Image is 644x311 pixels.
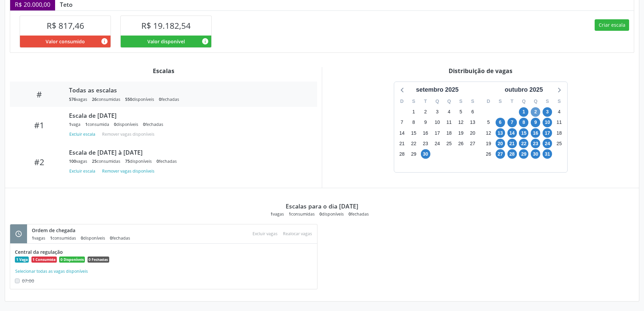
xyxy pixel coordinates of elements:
[55,1,77,8] div: Teto
[69,112,308,119] div: Escala de [DATE]
[444,128,454,138] span: quinta-feira, 18 de setembro de 2025
[496,139,505,148] span: segunda-feira, 20 de outubro de 2025
[543,118,552,127] span: sexta-feira, 10 de outubro de 2025
[531,139,540,148] span: quinta-feira, 23 de outubro de 2025
[421,128,430,138] span: terça-feira, 16 de setembro de 2025
[157,158,159,164] span: 0
[468,128,477,138] span: sábado, 20 de setembro de 2025
[483,96,495,107] div: D
[494,96,506,107] div: S
[409,149,419,159] span: segunda-feira, 29 de setembro de 2025
[543,149,552,159] span: sexta-feira, 31 de outubro de 2025
[397,139,407,148] span: domingo, 21 de setembro de 2025
[10,67,317,74] div: Escalas
[32,235,34,241] span: 1
[69,149,308,156] div: Escala de [DATE] à [DATE]
[396,96,408,107] div: D
[468,139,477,148] span: sábado, 27 de setembro de 2025
[409,118,419,127] span: segunda-feira, 8 de setembro de 2025
[81,235,105,241] div: disponíveis
[554,139,564,148] span: sábado, 25 de outubro de 2025
[553,96,565,107] div: S
[468,118,477,127] span: sábado, 13 de setembro de 2025
[455,96,467,107] div: S
[69,96,87,102] div: vagas
[92,96,97,102] span: 26
[15,248,312,256] div: Central da regulação
[50,235,76,241] div: consumidas
[496,128,505,138] span: segunda-feira, 13 de outubro de 2025
[507,139,517,148] span: terça-feira, 21 de outubro de 2025
[88,257,109,263] span: 0 Fechadas
[444,107,454,117] span: quinta-feira, 4 de setembro de 2025
[69,158,76,164] span: 100
[409,107,419,117] span: segunda-feira, 1 de setembro de 2025
[468,107,477,117] span: sábado, 6 de setembro de 2025
[201,38,209,45] i: Valor disponível para agendamentos feitos para este serviço
[408,96,420,107] div: S
[59,257,85,263] span: 0 Disponíveis
[32,227,135,234] div: Ordem de chegada
[554,118,564,127] span: sábado, 11 de outubro de 2025
[506,96,518,107] div: T
[250,229,280,238] div: Escolha as vagas para excluir
[32,235,45,241] div: vagas
[114,121,138,127] div: disponíveis
[125,96,132,102] span: 550
[531,107,540,117] span: quinta-feira, 2 de outubro de 2025
[114,121,116,127] span: 0
[125,96,154,102] div: disponíveis
[143,121,145,127] span: 0
[413,85,461,94] div: setembro 2025
[432,118,442,127] span: quarta-feira, 10 de setembro de 2025
[484,149,493,159] span: domingo, 26 de outubro de 2025
[92,158,97,164] span: 25
[92,158,120,164] div: consumidas
[456,139,466,148] span: sexta-feira, 26 de setembro de 2025
[421,149,430,159] span: terça-feira, 30 de setembro de 2025
[15,120,64,130] div: #1
[15,157,64,167] div: #2
[496,149,505,159] span: segunda-feira, 27 de outubro de 2025
[543,128,552,138] span: sexta-feira, 17 de outubro de 2025
[69,121,71,127] span: 1
[431,96,443,107] div: Q
[110,235,112,241] span: 0
[432,107,442,117] span: quarta-feira, 3 de setembro de 2025
[444,139,454,148] span: quinta-feira, 25 de setembro de 2025
[141,20,191,31] span: R$ 19.182,54
[81,235,83,241] span: 0
[543,139,552,148] span: sexta-feira, 24 de outubro de 2025
[467,96,479,107] div: S
[349,211,369,217] div: fechadas
[85,121,88,127] span: 1
[159,96,179,102] div: fechadas
[397,149,407,159] span: domingo, 28 de setembro de 2025
[496,118,505,127] span: segunda-feira, 6 de outubro de 2025
[50,235,52,241] span: 1
[554,107,564,117] span: sábado, 4 de outubro de 2025
[554,128,564,138] span: sábado, 18 de outubro de 2025
[125,158,130,164] span: 75
[99,166,157,176] button: Remover vagas disponíveis
[110,235,130,241] div: fechadas
[46,38,85,45] span: Valor consumido
[531,149,540,159] span: quinta-feira, 30 de outubro de 2025
[143,121,163,127] div: fechadas
[444,118,454,127] span: quinta-feira, 11 de setembro de 2025
[85,121,109,127] div: consumida
[280,229,315,238] div: Escolha as vagas para realocar
[125,158,152,164] div: disponíveis
[289,211,315,217] div: consumidas
[456,118,466,127] span: sexta-feira, 12 de setembro de 2025
[409,128,419,138] span: segunda-feira, 15 de setembro de 2025
[69,158,87,164] div: vagas
[289,211,291,217] span: 1
[421,107,430,117] span: terça-feira, 2 de setembro de 2025
[542,96,553,107] div: S
[31,257,57,263] span: 1 Consumida
[595,19,629,31] button: Criar escala
[69,86,308,94] div: Todas as escalas
[518,96,530,107] div: Q
[519,139,528,148] span: quarta-feira, 22 de outubro de 2025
